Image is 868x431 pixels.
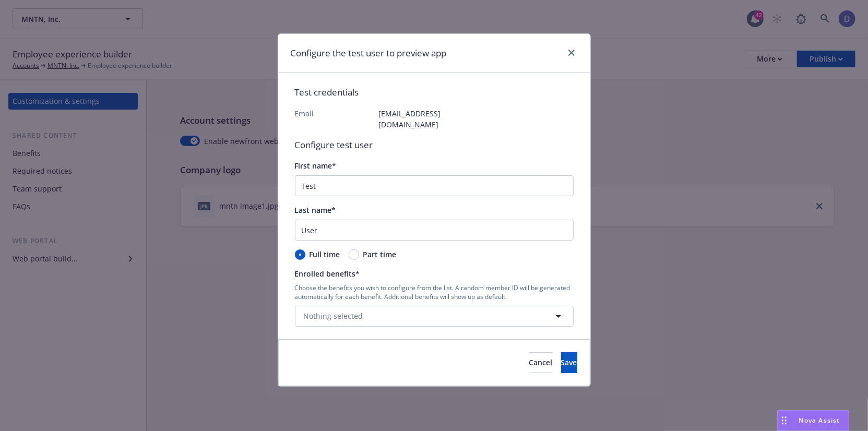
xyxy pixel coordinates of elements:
[304,310,363,321] span: Nothing selected
[295,138,574,152] p: Configure test user
[295,283,574,301] p: Choose the benefits you wish to configure from the list. A random member ID will be generated aut...
[565,46,578,59] a: close
[295,86,574,99] p: Test credentials
[777,410,849,431] button: Nova Assist
[778,411,791,430] div: Drag to move
[561,352,577,373] button: Save
[295,108,378,130] p: Email
[529,352,553,373] button: Cancel
[295,249,305,260] input: Full time
[349,249,359,260] input: Part time
[295,161,337,171] span: First name*
[295,306,574,327] button: Nothing selected
[363,249,397,260] span: Part time
[561,357,577,367] span: Save
[295,269,360,279] span: Enrolled benefits*
[378,108,462,130] p: [EMAIL_ADDRESS][DOMAIN_NAME]
[291,46,447,60] h1: Configure the test user to preview app
[310,249,340,260] span: Full time
[799,416,840,425] span: Nova Assist
[529,357,553,367] span: Cancel
[295,205,336,215] span: Last name*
